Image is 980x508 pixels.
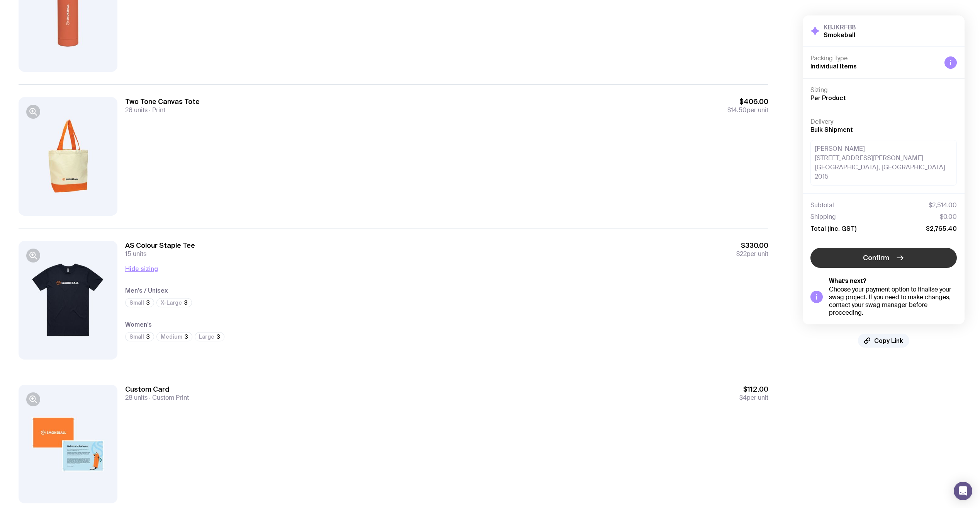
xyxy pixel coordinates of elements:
h4: Men’s / Unisex [125,286,768,295]
span: $2,514.00 [929,201,957,209]
div: Choose your payment option to finalise your swag project. If you need to make changes, contact yo... [829,286,957,317]
h5: What’s next? [829,277,957,285]
span: 3 [217,334,220,340]
h3: Two Tone Canvas Tote [125,97,200,106]
span: $22 [736,250,747,258]
span: 3 [146,334,150,340]
button: Copy Link [858,334,909,348]
span: 3 [185,334,188,340]
span: Copy Link [874,337,903,344]
div: Open Intercom Messenger [954,482,972,500]
button: Hide sizing [125,264,158,273]
span: Print [148,106,165,114]
span: Subtotal [810,201,834,209]
h4: Delivery [810,118,957,126]
span: per unit [727,106,768,114]
span: $2,765.40 [926,225,957,232]
span: 28 units [125,106,148,114]
h3: AS Colour Staple Tee [125,241,195,250]
h3: KBJKRFB8 [824,23,856,31]
span: 3 [184,300,188,306]
h2: Smokeball [824,31,856,39]
span: Bulk Shipment [810,126,853,133]
span: Small [129,300,144,306]
span: Total (inc. GST) [810,225,856,232]
h3: Custom Card [125,385,189,394]
span: $406.00 [727,97,768,106]
span: $0.00 [940,213,957,221]
h4: Sizing [810,86,957,94]
span: Shipping [810,213,836,221]
span: 15 units [125,250,146,258]
span: $112.00 [739,385,768,394]
span: Large [199,334,214,340]
span: $330.00 [736,241,768,250]
span: Medium [161,334,182,340]
span: $14.50 [727,106,747,114]
span: Custom Print [148,394,189,402]
h4: Women’s [125,320,768,329]
span: Per Product [810,94,846,101]
span: $4 [739,394,747,402]
span: 28 units [125,394,148,402]
div: [PERSON_NAME] [STREET_ADDRESS][PERSON_NAME] [GEOGRAPHIC_DATA], [GEOGRAPHIC_DATA] 2015 [810,140,957,186]
span: Individual Items [810,63,857,70]
span: per unit [736,250,768,258]
span: Confirm [863,253,889,263]
span: X-Large [161,300,182,306]
span: Small [129,334,144,340]
span: per unit [739,394,768,402]
h4: Packing Type [810,55,938,62]
button: Confirm [810,248,957,268]
span: 3 [146,300,150,306]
